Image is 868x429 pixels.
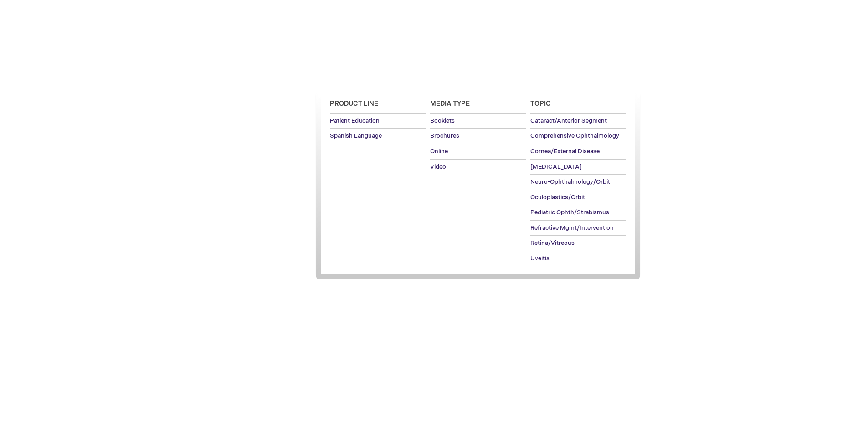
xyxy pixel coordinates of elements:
span: Topic [530,100,551,108]
span: Spanish Language [330,132,382,140]
span: Cataract/Anterior Segment [530,117,607,124]
span: Oculoplastics/Orbit [530,194,585,201]
span: Retina/Vitreous [530,239,575,247]
span: Product Line [330,100,378,108]
span: [MEDICAL_DATA] [530,163,582,171]
span: Video [430,163,446,171]
span: Comprehensive Ophthalmology [530,132,619,140]
span: Patient Education [330,117,380,124]
span: Refractive Mgmt/Intervention [530,224,614,232]
span: Uveitis [530,255,550,262]
span: Cornea/External Disease [530,148,600,155]
span: Pediatric Ophth/Strabismus [530,209,609,216]
span: Brochures [430,132,459,140]
span: Booklets [430,117,455,124]
span: Online [430,148,448,155]
span: Neuro-Ophthalmology/Orbit [530,178,610,186]
span: Media Type [430,100,470,108]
